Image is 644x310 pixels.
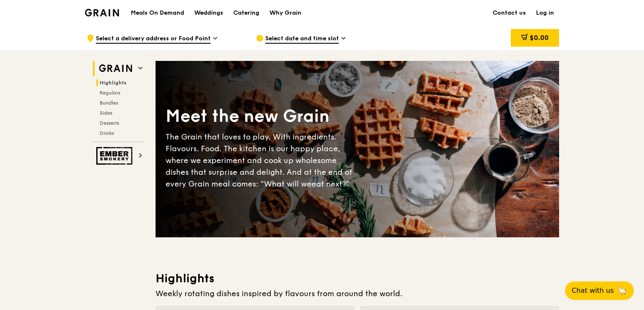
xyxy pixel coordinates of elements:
div: Weekly rotating dishes inspired by flavours from around the world. [156,288,559,299]
span: Regulars [100,90,120,96]
span: Desserts [100,120,119,126]
div: Weddings [194,0,223,26]
img: Grain [85,9,119,16]
span: $0.00 [530,34,549,42]
div: The Grain that loves to play. With ingredients. Flavours. Food. The kitchen is our happy place, w... [166,131,357,190]
span: 🦙 [617,286,627,296]
img: Grain web logo [96,61,135,76]
h1: Meals On Demand [131,9,184,17]
h3: Highlights [156,271,559,286]
a: Why Grain [264,0,306,26]
a: Weddings [189,0,228,26]
span: eat next?” [311,179,349,189]
span: Highlights [100,80,127,86]
a: Contact us [488,0,531,26]
a: Log in [531,0,559,26]
span: Sides [100,110,112,116]
span: Bundles [100,100,118,106]
div: Meet the new Grain [166,105,357,128]
span: Select date and time slot [265,34,339,44]
img: Ember Smokery web logo [96,147,135,165]
span: Chat with us [572,286,614,296]
a: Catering [228,0,264,26]
div: Catering [233,0,259,26]
div: Why Grain [269,0,301,26]
button: Chat with us🦙 [565,281,634,300]
span: Select a delivery address or Food Point [96,34,211,44]
span: Drinks [100,130,114,136]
